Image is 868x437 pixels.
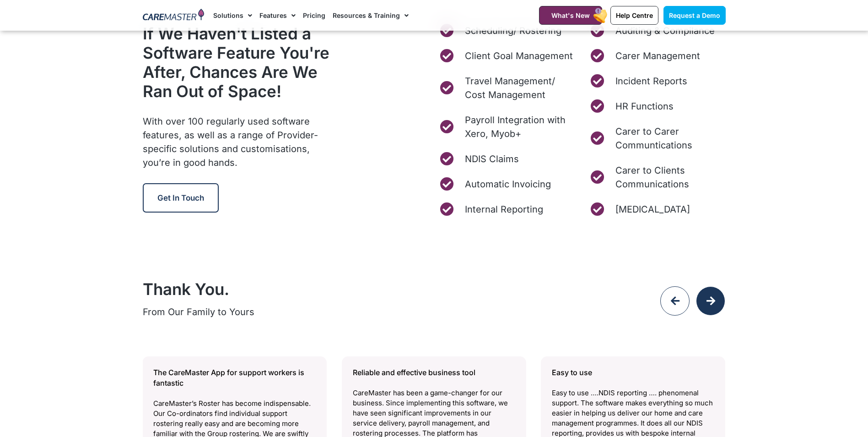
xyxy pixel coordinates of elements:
span: Client Goal Management [463,49,573,63]
h2: Thank You. [143,279,595,299]
span: Easy to use [552,368,592,377]
span: Help Centre [616,11,653,19]
img: CareMaster Logo [143,9,205,22]
a: Scheduling/ Rostering [439,24,575,38]
span: From Our Family to Yours [143,306,254,317]
span: Incident Reports [613,74,687,88]
a: NDIS Claims [439,152,575,166]
a: What's New [539,6,602,25]
span: Request a Demo [669,11,720,19]
a: Auditing & Compilance [589,24,726,38]
a: Request a Demo [663,6,726,25]
span: Carer to Clients Communications [613,164,726,191]
span: Automatic Invoicing [463,177,551,191]
span: What's New [551,11,590,19]
a: [MEDICAL_DATA] [589,202,726,216]
span: The CareMaster App for support workers is fantastic [153,368,304,388]
span: HR Functions [613,99,674,113]
span: Get in Touch [157,193,204,202]
a: Incident Reports [589,74,726,88]
a: Travel Management/ Cost Management [439,74,575,102]
span: Carer to Carer Communtications [613,125,726,152]
span: With over 100 regularly used software features, as well as a range of Provider-specific solutions... [143,116,318,168]
a: HR Functions [589,99,726,113]
span: Internal Reporting [463,202,543,216]
span: Payroll Integration with Xero, Myob+ [463,113,575,141]
span: [MEDICAL_DATA] [613,202,690,216]
span: Scheduling/ Rostering [463,24,561,38]
span: Travel Management/ Cost Management [463,74,575,102]
a: Payroll Integration with Xero, Myob+ [439,113,575,141]
span: Reliable and effective business tool [353,368,475,377]
a: Automatic Invoicing [439,177,575,191]
a: Internal Reporting [439,202,575,216]
span: NDIS Claims [463,152,519,166]
a: Help Centre [610,6,658,25]
a: Get in Touch [143,183,219,213]
a: Client Goal Management [439,49,575,63]
span: Carer Management [613,49,700,63]
a: Carer Management [589,49,726,63]
a: Carer to Clients Communications [589,164,726,191]
h2: If We Haven't Listed a Software Feature You're After, Chances Are We Ran Out of Space! [143,24,338,101]
a: Carer to Carer Communtications [589,125,726,152]
span: Auditing & Compilance [613,24,715,38]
